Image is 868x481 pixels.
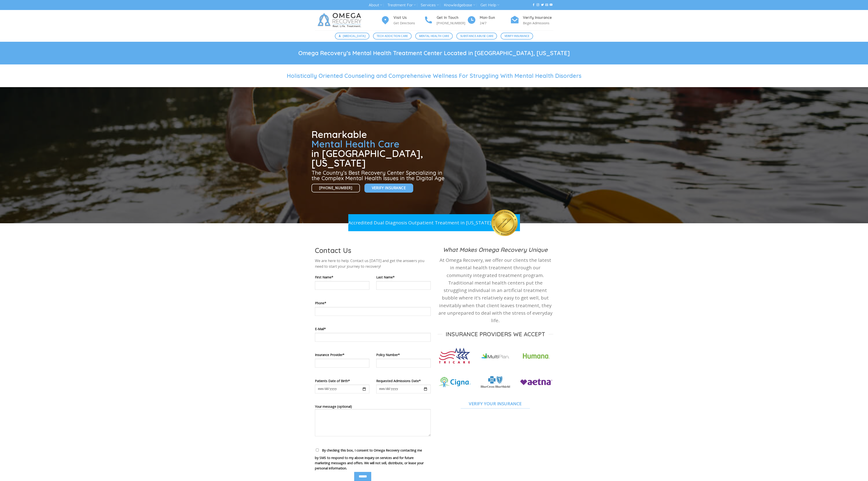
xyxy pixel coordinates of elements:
[376,275,431,280] label: Last Name*
[376,352,431,357] label: Policy Number*
[376,378,431,383] label: Requested Admissions Date*
[460,34,493,38] span: Substance Abuse Care
[372,185,406,191] span: Verify Insurance
[315,409,431,436] textarea: Your message (optional)
[369,1,382,9] a: About
[537,3,539,7] a: Follow on Instagram
[315,404,431,439] label: Your message (optional)
[393,20,424,26] p: Get Directions
[315,326,431,331] label: E-Mail*
[315,246,351,255] span: Contact Us
[316,449,319,452] input: By checking this box, I consent to Omega Recovery contacting me by SMS to respond to my above inq...
[541,3,544,7] a: Follow on Twitter
[287,72,581,79] span: Holistically Oriented Counseling and Comprehensive Wellness For Struggling With Mental Health Dis...
[312,130,446,168] h1: Remarkable in [GEOGRAPHIC_DATA], [US_STATE]
[443,246,548,253] strong: What Makes Omega Recovery Unique
[504,34,529,38] span: Verify Insurance
[315,275,369,280] label: First Name*
[312,184,360,193] a: [PHONE_NUMBER]
[523,15,553,21] h4: Verify Insurance
[523,20,553,26] p: Begin Admissions
[335,33,369,39] a: [MEDICAL_DATA]
[315,10,366,30] img: Omega Recovery
[444,1,475,9] a: Knowledgebase
[315,378,369,383] label: Patients Date of Birth*
[437,20,467,26] p: [PHONE_NUMBER]
[312,138,399,150] span: Mental Health Care
[315,352,369,357] label: Insurance Provider*
[343,34,366,38] span: [MEDICAL_DATA]
[377,34,408,38] span: Tech Addiction Care
[312,170,446,181] h3: The Country’s Best Recovery Center Specializing in the Complex Mental Health Issues in the Digita...
[545,3,548,7] a: Send us an email
[364,184,413,192] a: Verify Insurance
[315,258,431,270] p: We are here to help. Contact us [DATE] and get the answers you need to start your journey to reco...
[319,185,352,191] span: [PHONE_NUMBER]
[393,15,424,21] h4: Visit Us
[480,1,499,9] a: Get Help
[480,15,510,21] h4: Mon-Sun
[381,15,424,26] a: Visit Us Get Directions
[415,33,453,39] a: Mental Health Care
[532,3,535,7] a: Follow on Facebook
[510,15,553,26] a: Verify Insurance Begin Admissions
[550,3,552,7] a: Follow on YouTube
[387,1,416,9] a: Treatment For
[348,219,491,226] p: Accredited Dual Diagnosis Outpatient Treatment in [US_STATE]
[315,448,424,470] span: By checking this box, I consent to Omega Recovery contacting me by SMS to respond to my above inq...
[480,20,510,26] p: 24/7
[438,398,553,409] a: Verify Your Insurance
[469,400,522,407] span: Verify Your Insurance
[456,33,497,39] a: Substance Abuse Care
[419,34,449,38] span: Mental Health Care
[437,15,467,21] h4: Get In Touch
[446,330,545,338] span: Insurance Providers we Accept
[315,300,431,306] label: Phone*
[438,256,553,324] p: At Omega Recovery, we offer our clients the latest in mental health treatment through our communi...
[373,33,412,39] a: Tech Addiction Care
[501,33,533,39] a: Verify Insurance
[424,15,467,26] a: Get In Touch [PHONE_NUMBER]
[421,1,439,9] a: Services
